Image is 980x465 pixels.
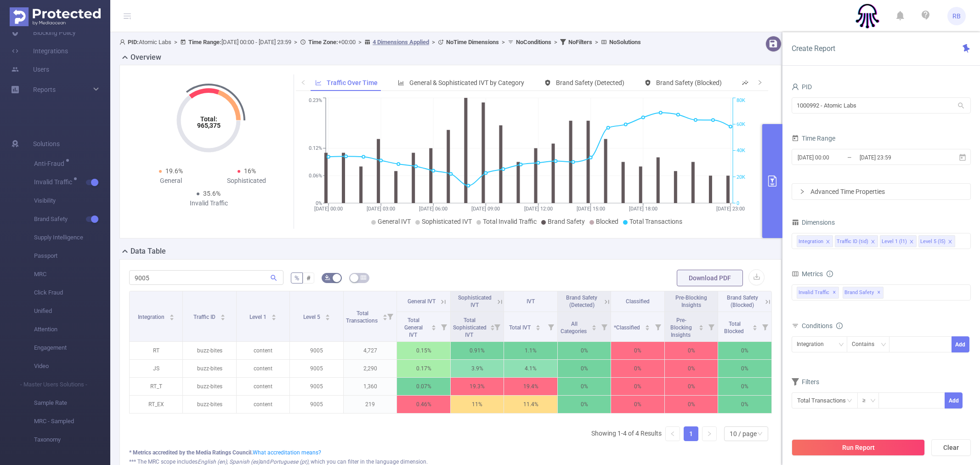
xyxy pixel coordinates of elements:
li: Integration [797,235,833,247]
li: Showing 1-4 of 4 Results [591,426,662,441]
li: Level 5 (l5) [918,235,955,247]
tspan: 20K [736,174,745,180]
i: icon: caret-down [699,327,704,329]
i: icon: caret-down [272,317,277,319]
li: Traffic ID (tid) [835,235,878,247]
i: icon: caret-up [431,323,436,326]
span: 16% [244,167,256,175]
i: Filter menu [491,312,504,341]
div: Sort [698,323,704,329]
p: 19.4% [504,378,557,395]
p: 0% [558,396,611,413]
i: icon: caret-up [699,323,704,326]
div: Level 1 (l1) [882,236,907,248]
li: 1 [684,426,698,441]
i: Filter menu [598,312,611,341]
p: content [237,342,289,359]
span: Unified [34,302,110,320]
a: 1 [684,427,698,441]
p: JS [130,360,182,377]
i: Filter menu [759,312,771,341]
span: Engagement [34,339,110,357]
p: 3.9% [451,360,504,377]
li: Level 1 (l1) [880,235,917,247]
span: Classified [626,298,650,305]
span: Pre-Blocking Insights [675,295,707,308]
i: Filter menu [705,312,718,341]
i: icon: down [881,342,886,348]
tspan: [DATE] 06:00 [419,206,448,212]
p: buzz-bites [183,396,236,413]
span: RB [952,7,961,25]
div: Sort [431,323,436,329]
span: ✕ [833,287,836,298]
i: icon: caret-down [221,317,226,319]
i: icon: caret-down [382,317,387,319]
span: Brand Safety [34,210,110,228]
i: icon: caret-up [169,313,174,316]
i: icon: close [826,239,830,245]
span: Brand Safety (Blocked) [656,79,722,86]
p: 2,290 [344,360,397,377]
tspan: [DATE] 23:00 [716,206,745,212]
span: General & Sophisticated IVT by Category [409,79,524,86]
tspan: 40K [736,148,745,154]
span: Time Range [792,135,835,142]
p: buzz-bites [183,378,236,395]
i: icon: down [757,431,763,437]
span: Video [34,357,110,375]
span: Traffic ID [193,314,217,320]
span: Total IVT [509,324,532,331]
i: icon: caret-up [490,323,495,326]
p: 0.91% [451,342,504,359]
div: Level 5 (l5) [920,236,946,248]
span: % [295,274,299,282]
span: Pre-Blocking Insights [670,317,692,338]
span: > [592,39,601,45]
input: Start date [797,151,871,164]
tspan: [DATE] 09:00 [471,206,500,212]
i: icon: info-circle [827,271,833,277]
b: * Metrics accredited by the Media Ratings Council. [129,449,253,456]
span: > [499,39,508,45]
span: Metrics [792,270,823,278]
i: Filter menu [544,312,557,341]
span: Invalid Traffic [34,179,75,185]
p: 0% [718,342,771,359]
span: Reports [33,86,56,93]
b: Time Range: [188,39,221,45]
tspan: 0 [736,200,739,206]
p: 0% [718,360,771,377]
span: Brand Safety (Detected) [556,79,624,86]
a: Users [11,60,49,79]
p: 0% [665,360,718,377]
b: PID: [128,39,139,45]
h2: Data Table [130,246,166,257]
p: 0% [558,378,611,395]
i: icon: caret-down [169,317,174,319]
p: content [237,396,289,413]
span: Attention [34,320,110,339]
div: Sort [382,313,388,318]
p: 4,727 [344,342,397,359]
span: Brand Safety [548,218,585,225]
b: No Solutions [609,39,641,45]
a: Reports [33,80,56,99]
input: End date [859,151,933,164]
span: Atomic Labs [DATE] 00:00 - [DATE] 23:59 +00:00 [119,39,641,45]
p: 9005 [290,378,343,395]
i: icon: line-chart [315,79,322,86]
span: Traffic Over Time [327,79,378,86]
tspan: [DATE] 00:00 [314,206,343,212]
p: 11.4% [504,396,557,413]
div: Invalid Traffic [171,198,247,208]
h2: Overview [130,52,161,63]
img: Protected Media [10,7,101,26]
i: Filter menu [651,312,664,341]
span: All Categories [561,321,588,335]
p: 0% [611,396,664,413]
div: icon: rightAdvanced Time Properties [792,184,970,199]
div: ≥ [862,393,872,408]
span: Taxonomy [34,431,110,449]
span: *Classified [614,324,641,331]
